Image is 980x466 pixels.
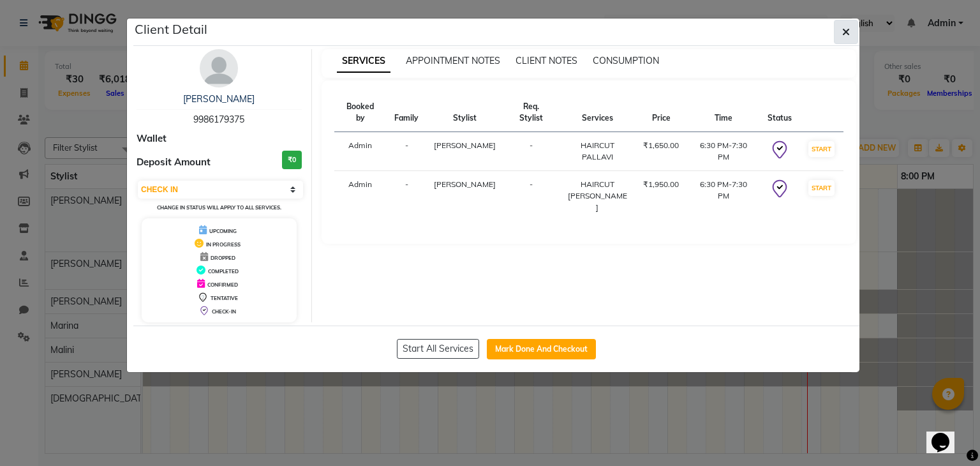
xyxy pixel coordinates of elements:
[397,339,479,359] button: Start All Services
[687,132,760,171] td: 6:30 PM-7:30 PM
[635,93,687,132] th: Price
[212,308,236,315] span: CHECK-IN
[559,93,635,132] th: Services
[337,50,390,73] span: SERVICES
[282,151,302,169] h3: ₹0
[503,93,559,132] th: Req. Stylist
[387,132,426,171] td: -
[567,140,628,163] div: HAIRCUT PALLAVI
[193,114,244,125] span: 9986179375
[183,93,255,105] a: [PERSON_NAME]
[434,179,496,189] span: [PERSON_NAME]
[808,141,835,157] button: START
[426,93,503,132] th: Stylist
[434,140,496,150] span: [PERSON_NAME]
[516,55,577,66] span: CLIENT NOTES
[687,93,760,132] th: Time
[200,49,238,87] img: avatar
[387,171,426,222] td: -
[137,132,167,146] span: Wallet
[760,93,799,132] th: Status
[593,55,659,66] span: CONSUMPTION
[687,171,760,222] td: 6:30 PM-7:30 PM
[334,132,387,171] td: Admin
[643,179,679,190] div: ₹1,950.00
[157,204,281,211] small: Change in status will apply to all services.
[406,55,500,66] span: APPOINTMENT NOTES
[808,180,835,196] button: START
[334,171,387,222] td: Admin
[334,93,387,132] th: Booked by
[137,155,211,170] span: Deposit Amount
[206,241,241,248] span: IN PROGRESS
[503,132,559,171] td: -
[643,140,679,151] div: ₹1,650.00
[207,282,238,288] span: CONFIRMED
[135,20,207,39] h5: Client Detail
[926,415,967,453] iframe: chat widget
[209,228,237,234] span: UPCOMING
[567,179,628,213] div: HAIRCUT [PERSON_NAME]
[211,295,238,301] span: TENTATIVE
[208,268,239,274] span: COMPLETED
[503,171,559,222] td: -
[487,339,596,359] button: Mark Done And Checkout
[387,93,426,132] th: Family
[211,255,235,261] span: DROPPED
